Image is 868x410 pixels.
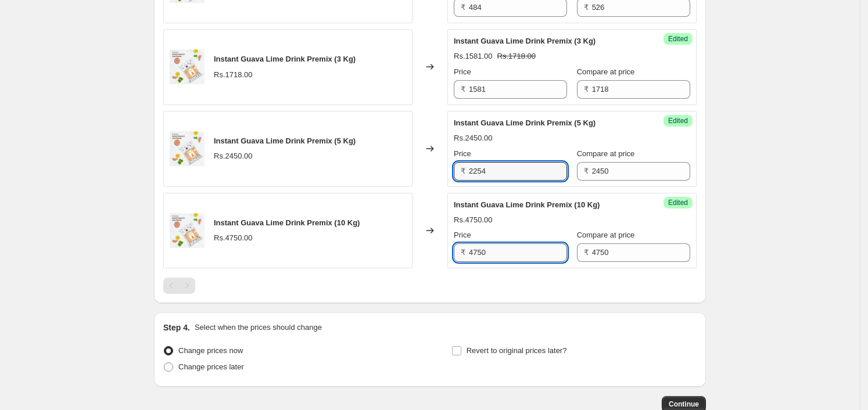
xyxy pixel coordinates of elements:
span: Change prices later [178,362,244,371]
span: Price [454,231,471,239]
span: Compare at price [577,231,635,239]
span: ₹ [461,248,465,257]
span: Edited [668,34,688,44]
p: Select when the prices should change [195,322,322,333]
span: Edited [668,116,688,125]
span: Compare at price [577,67,635,76]
span: Rs.1718.00 [214,70,253,79]
span: Instant Guava Lime Drink Premix (3 Kg) [214,55,356,63]
span: Price [454,149,471,158]
img: Copyof2_7447d371-c63d-49a0-acb2-01bc17004a83_80x.jpg [170,213,205,248]
span: ₹ [461,3,465,12]
span: Rs.2450.00 [214,152,253,160]
span: Price [454,67,471,76]
span: ₹ [461,167,465,175]
span: Continue [669,400,699,409]
span: ₹ [461,85,465,93]
span: ₹ [584,167,589,175]
nav: Pagination [163,278,195,294]
span: ₹ [584,3,589,12]
span: Compare at price [577,149,635,158]
span: Rs.1718.00 [497,52,536,60]
span: Edited [668,198,688,207]
span: ₹ [584,85,589,93]
span: Instant Guava Lime Drink Premix (10 Kg) [454,200,600,209]
span: Instant Guava Lime Drink Premix (10 Kg) [214,218,360,227]
span: Rs.4750.00 [454,215,493,224]
span: Revert to original prices later? [467,346,567,355]
span: Change prices now [178,346,243,355]
span: Rs.2450.00 [454,134,493,142]
span: Instant Guava Lime Drink Premix (5 Kg) [454,118,596,127]
span: Rs.4750.00 [214,233,253,242]
h2: Step 4. [163,322,190,333]
span: Instant Guava Lime Drink Premix (5 Kg) [214,136,356,145]
span: ₹ [584,248,589,257]
span: Instant Guava Lime Drink Premix (3 Kg) [454,37,596,45]
img: Copyof2_7447d371-c63d-49a0-acb2-01bc17004a83_80x.jpg [170,49,205,84]
span: Rs.1581.00 [454,52,493,60]
img: Copyof2_7447d371-c63d-49a0-acb2-01bc17004a83_80x.jpg [170,131,205,166]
